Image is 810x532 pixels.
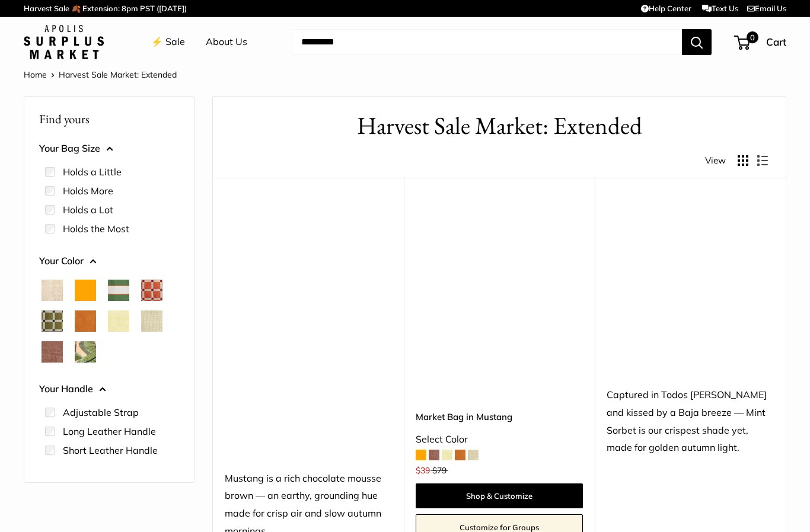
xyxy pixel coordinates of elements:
a: Market Bag in MustangMarket Bag in Mustang [416,207,583,374]
span: $79 [432,465,447,476]
button: Taupe [108,341,129,363]
a: Market Bag in Mustang [416,410,583,424]
button: Your Color [39,252,179,270]
a: Home [24,69,47,80]
div: Select Color [416,431,583,448]
img: Apolis: Surplus Market [24,25,104,59]
p: Find yours [39,107,179,130]
button: Display products as list [757,155,768,166]
span: Cart [766,36,786,48]
span: Harvest Sale Market: Extended [59,69,177,80]
button: Palm Leaf [75,341,96,363]
label: Holds More [63,184,113,198]
label: Adjustable Strap [63,405,139,419]
a: ⚡️ Sale [151,33,185,51]
a: Shop & Customize [416,483,583,508]
a: Help Center [641,4,691,13]
div: Captured in Todos [PERSON_NAME] and kissed by a Baja breeze — Mint Sorbet is our crispest shade y... [607,386,774,457]
button: Your Handle [39,380,179,398]
label: Holds a Little [63,165,122,179]
a: About Us [206,33,247,51]
button: Court Green [108,280,129,301]
button: Search [682,29,712,55]
a: Text Us [702,4,738,13]
h1: Harvest Sale Market: Extended [231,108,768,143]
label: Holds the Most [63,222,129,236]
button: Mint Sorbet [141,310,162,332]
nav: Breadcrumb [24,67,177,82]
span: $39 [416,465,430,476]
button: Chenille Window Brick [141,280,162,301]
button: Chenille Window Sage [42,310,63,332]
a: Email Us [747,4,786,13]
label: Holds a Lot [63,203,113,217]
button: Display products as grid [738,155,748,166]
button: Natural [42,280,63,301]
button: Mustang [42,341,63,363]
a: 0 Cart [735,33,786,52]
button: Daisy [108,310,129,332]
span: 0 [747,31,758,43]
span: View [705,152,726,169]
button: Your Bag Size [39,140,179,158]
button: Cognac [75,310,96,332]
label: Short Leather Handle [63,443,158,457]
input: Search... [292,29,682,55]
label: Long Leather Handle [63,424,156,438]
button: Orange [75,280,96,301]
